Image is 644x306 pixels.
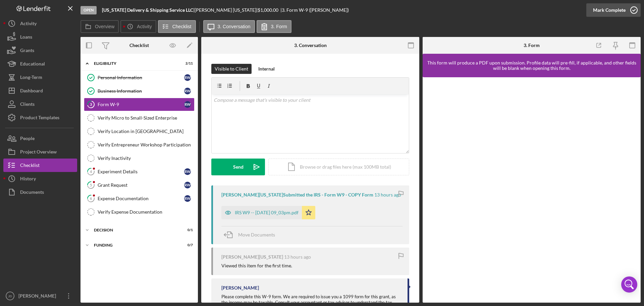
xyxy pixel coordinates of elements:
text: JD [8,294,12,298]
div: [PERSON_NAME] [221,285,259,291]
div: Verify Location in [GEOGRAPHIC_DATA] [98,129,194,134]
button: Move Documents [221,226,282,243]
a: Verify Expense Documentation [84,205,195,219]
tspan: 6 [90,196,92,201]
b: [US_STATE] Delivery & Shipping Service LLC [102,7,193,13]
span: Move Documents [238,232,275,237]
label: Checklist [172,24,192,29]
div: Verify Expense Documentation [98,209,194,215]
div: 3. Conversation [294,43,327,48]
div: Verify Entrepreneur Workshop Participation [98,142,194,147]
time: 2025-08-28 01:03 [374,192,401,198]
button: Mark Complete [586,3,641,17]
label: Overview [95,24,114,29]
tspan: 5 [90,183,92,187]
button: Activity [120,20,156,33]
div: Checklist [129,43,149,48]
label: Activity [137,24,152,29]
a: 6Expense DocumentationRW [84,192,195,205]
iframe: Lenderfit form [429,84,635,296]
time: 2025-08-28 00:59 [284,254,311,260]
div: ELIGIBILITY [94,61,176,65]
div: Viewed this item for the first time. [221,263,292,268]
div: 0 / 1 [181,228,193,232]
button: 3. Conversation [203,20,255,33]
div: [PERSON_NAME] [US_STATE] | [195,7,258,13]
div: [PERSON_NAME][US_STATE] [221,254,283,260]
div: Form W-9 [98,102,184,107]
div: Send [233,159,244,175]
div: 2 / 11 [181,61,193,65]
div: Grant Request [98,182,184,188]
a: Personal InformationRW [84,71,195,84]
a: Verify Entrepreneur Workshop Participation [84,138,195,151]
div: This form will produce a PDF upon submission. Profile data will pre-fill, if applicable, and othe... [426,60,637,71]
a: Business InformationRW [84,84,195,98]
button: Send [211,159,265,175]
div: | [102,7,195,13]
button: Visible to Client [211,64,252,74]
div: Business Information [98,88,184,94]
div: R W [184,168,191,175]
a: 5Grant RequestRW [84,178,195,192]
div: Expense Documentation [98,196,184,201]
label: 3. Form [271,24,287,29]
div: Experiment Details [98,169,184,174]
a: Verify Location in [GEOGRAPHIC_DATA] [84,125,195,138]
tspan: 4 [90,169,92,174]
label: 3. Conversation [218,24,251,29]
div: Internal [258,64,275,74]
a: Verify Micro to Small-Sized Enterprise [84,111,195,125]
div: R W [184,88,191,94]
button: JD[PERSON_NAME] [3,289,77,303]
div: [PERSON_NAME][US_STATE] Submitted the IRS - Form W9 - COPY Form [221,192,373,198]
div: Personal Information [98,75,184,80]
div: R W [184,101,191,108]
tspan: 3 [90,102,92,106]
button: Internal [255,64,278,74]
div: $1,000.00 [258,7,280,13]
div: | 3. Form W-9 ([PERSON_NAME]) [280,7,349,13]
div: Visible to Client [215,64,248,74]
div: Mark Complete [593,3,626,17]
a: Verify Inactivity [84,151,195,165]
div: Decision [94,228,176,232]
a: 4Experiment DetailsRW [84,165,195,178]
div: FUNDING [94,243,176,247]
button: Checklist [158,20,196,33]
div: Verify Micro to Small-Sized Enterprise [98,115,194,121]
